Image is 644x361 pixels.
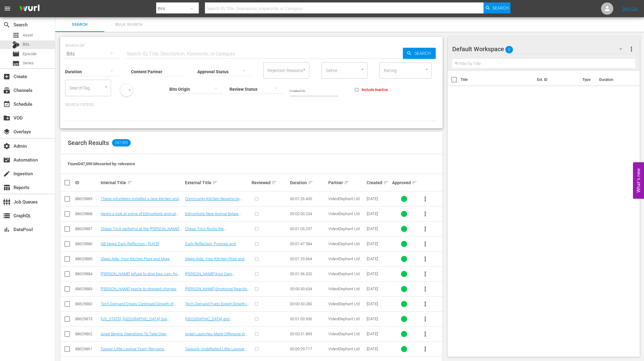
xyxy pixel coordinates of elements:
div: [DATE] [367,272,390,276]
a: Tech Demand Fuels Export Growth in July [185,302,249,311]
span: more_vert [422,285,429,293]
div: 00:01:36.320 [290,272,326,276]
span: Include Inactive [362,87,388,93]
span: VideoElephant Ltd [328,241,360,246]
a: Edmonton's New Animal Bylaw Changes Explained [185,211,241,221]
a: Sleep Aids: Your Kitchen Floor and More [185,256,247,266]
span: VOD [3,114,10,122]
div: Reviewed [252,179,288,186]
a: Israel Launches Major Offensive in [GEOGRAPHIC_DATA] [185,332,247,341]
span: VideoElephant Ltd [328,211,360,216]
button: more_vert [418,222,433,236]
span: sort [412,180,417,185]
button: more_vert [418,267,433,281]
span: Search Results [68,139,109,146]
div: [DATE] [367,226,390,231]
span: Admin [3,142,10,150]
a: Tech Demand Drives Continued Growth of Export Orders in July [101,302,176,311]
span: Episode [12,50,20,58]
span: VideoElephant Ltd [328,256,360,261]
button: more_vert [418,192,433,206]
span: DataPool [3,226,10,233]
span: VideoElephant Ltd [328,302,360,306]
div: Internal Title [101,179,183,186]
span: VideoElephant Ltd [328,347,360,351]
span: VideoElephant Ltd [328,196,360,201]
div: Bits [65,45,119,63]
div: [DATE] [367,256,390,261]
span: Search [412,48,436,59]
div: 00:00:31.893 [290,332,326,336]
div: [DATE] [367,211,390,216]
a: Cheap Trick Rocks the [PERSON_NAME] Center 2023 [185,226,236,236]
span: Asset [23,32,33,38]
a: [GEOGRAPHIC_DATA] and [GEOGRAPHIC_DATA]: A Call for Peace Talks [185,317,239,330]
span: more_vert [422,225,429,233]
button: more_vert [418,297,433,311]
div: 00:01:26.400 [290,196,326,201]
span: sort [127,180,133,185]
div: Bits [12,41,20,48]
span: sort [272,180,277,185]
button: Open [103,84,109,90]
a: Sign Out [622,6,638,11]
span: more_vert [628,45,635,53]
span: Bits [23,41,29,47]
div: 00:00:33.280 [290,302,326,306]
button: more_vert [418,312,433,326]
a: [PERSON_NAME] Emotional Reaction to Dropped Charges [185,287,249,296]
span: Job Queues [3,198,10,206]
a: Here's a look at some of Edmonton's animal bylaw changes [101,211,178,221]
div: 88629884 [75,272,99,276]
th: Title [461,71,533,88]
div: 88629861 [75,347,99,351]
button: Open Feedback Widget [633,162,644,199]
span: Series [12,60,20,67]
span: Schedule [3,101,10,108]
div: 88629862 [75,332,99,336]
div: 88629883 [75,287,99,291]
span: Search [3,21,10,28]
span: Automation [3,156,10,164]
div: ID [75,180,99,185]
div: 00:02:00.234 [290,211,326,216]
span: Overlays [3,128,10,135]
button: more_vert [418,252,433,266]
span: VideoElephant Ltd [328,287,360,291]
div: Approved [392,179,416,186]
div: [DATE] [367,332,390,336]
a: [US_STATE], [GEOGRAPHIC_DATA] Say [GEOGRAPHIC_DATA], [GEOGRAPHIC_DATA] Should Meet [101,317,177,330]
button: more_vert [418,342,433,356]
div: 00:01:47.584 [290,241,326,246]
span: VideoElephant Ltd [328,332,360,336]
div: Default Workspace [452,40,628,58]
th: Ext. ID [533,71,579,88]
span: more_vert [422,315,429,323]
span: menu [4,5,11,12]
span: Found 247,095 bits sorted by: relevance [68,161,135,166]
span: 247,095 [112,139,131,146]
span: sort [344,180,349,185]
span: VideoElephant Ltd [328,226,360,231]
div: External Title [185,179,250,186]
div: 00:00:29.717 [290,347,326,351]
a: Taiwan Little League Team Remains Undefeated at Baseball World Series [101,347,167,356]
span: more_vert [422,195,429,203]
button: more_vert [418,207,433,221]
span: 0 [505,43,513,56]
a: Israel Begins Operations To Take Over [GEOGRAPHIC_DATA] [101,332,169,341]
div: 00:01:29.664 [290,256,326,261]
a: [PERSON_NAME] reacts to dropped charges [101,287,176,291]
div: 88629887 [75,226,99,231]
th: Type [579,71,596,88]
span: Ingestion [3,170,10,177]
button: more_vert [418,237,433,251]
div: [DATE] [367,287,390,291]
a: [PERSON_NAME] refuse to drop kiss cam from tour [101,272,181,281]
div: 88629886 [75,241,99,246]
span: more_vert [422,270,429,278]
span: more_vert [422,330,429,338]
a: Cheap Trick performs at the [PERSON_NAME][GEOGRAPHIC_DATA] in [DATE] [101,226,182,236]
div: Partner [328,179,365,186]
div: [DATE] [367,347,390,351]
